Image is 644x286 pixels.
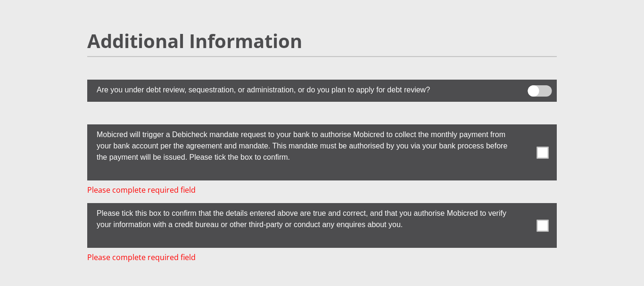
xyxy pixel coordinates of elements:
[87,30,557,52] h2: Additional Information
[87,80,510,98] label: Are you under debt review, sequestration, or administration, or do you plan to apply for debt rev...
[87,184,196,196] span: Please complete required field
[87,252,196,263] span: Please complete required field
[87,203,510,233] label: Please tick this box to confirm that the details entered above are true and correct, and that you...
[87,124,510,165] label: Mobicred will trigger a Debicheck mandate request to your bank to authorise Mobicred to collect t...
